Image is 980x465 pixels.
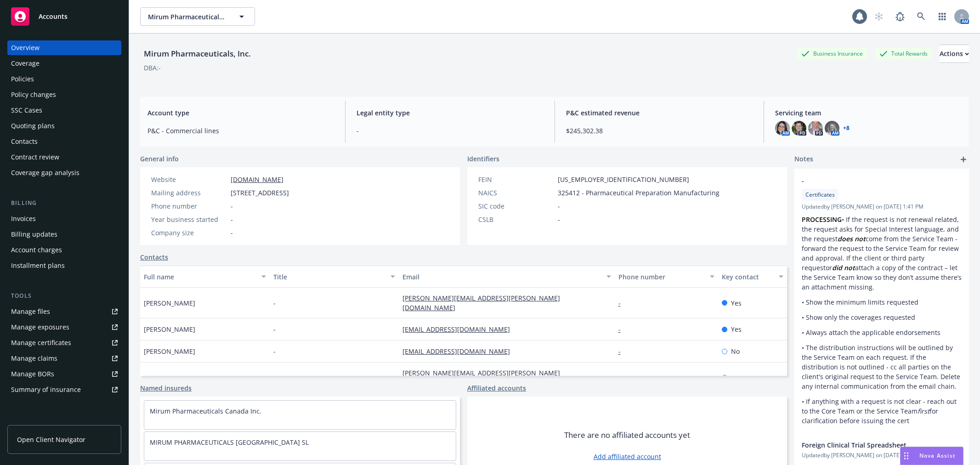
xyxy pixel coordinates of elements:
div: Contract review [11,150,59,164]
div: Mailing address [151,188,227,198]
div: SSC Cases [11,103,42,118]
div: Policy changes [11,87,56,102]
span: Updated by [PERSON_NAME] on [DATE] 1:41 PM [802,203,962,211]
div: Contacts [11,134,38,149]
a: Billing updates [7,227,121,242]
a: - [618,325,628,334]
span: Certificates [805,191,835,199]
span: [US_EMPLOYER_IDENTIFICATION_NUMBER] [558,175,689,184]
span: Legal entity type [357,108,543,118]
div: Analytics hub [7,415,121,425]
span: Yes [731,298,742,308]
div: Website [151,175,227,184]
a: Invoices [7,211,121,226]
button: Title [270,266,399,288]
a: Contract review [7,150,121,164]
div: Account charges [11,243,62,257]
span: - [273,324,276,334]
span: P&C - Commercial lines [147,126,334,136]
span: Notes [794,154,813,165]
div: Email [402,272,600,282]
a: Contacts [7,134,121,149]
a: Add affiliated account [594,452,661,461]
div: Full name [144,272,256,282]
a: Policies [7,72,121,86]
div: Company size [151,228,227,238]
span: Updated by [PERSON_NAME] on [DATE] 9:47 AM [802,451,962,459]
span: - [357,126,543,136]
a: Manage certificates [7,335,121,350]
p: • If the request is not renewal related, the request asks for Special Interest language, and the ... [802,215,962,292]
p: • Always attach the applicable endorsements [802,328,962,337]
button: Email [399,266,614,288]
span: There are no affiliated accounts yet [564,430,690,441]
img: photo [792,121,806,136]
a: Accounts [7,4,121,29]
div: Drag to move [901,447,912,465]
img: photo [825,121,839,136]
a: Mirum Pharmaceuticals Canada Inc. [150,407,261,415]
div: Manage certificates [11,335,71,350]
span: - [231,215,233,224]
a: Search [912,7,930,26]
div: -CertificatesUpdatedby [PERSON_NAME] on [DATE] 1:41 PMPROCESSING• If the request is not renewal r... [794,169,969,433]
a: Summary of insurance [7,382,121,397]
strong: PROCESSING [802,215,842,224]
span: Nova Assist [919,452,956,459]
a: Affiliated accounts [467,383,526,393]
div: Quoting plans [11,119,55,133]
a: Manage exposures [7,320,121,335]
img: photo [808,121,823,136]
span: - [273,346,276,356]
div: FEIN [478,175,554,184]
div: Billing [7,198,121,208]
span: Account type [147,108,334,118]
p: • Show only the coverages requested [802,312,962,322]
div: Manage BORs [11,367,54,381]
a: Overview [7,40,121,55]
a: SSC Cases [7,103,121,118]
span: Identifiers [467,154,499,164]
span: - [273,373,276,383]
a: Named insureds [140,383,192,393]
em: did not [832,263,855,272]
a: +8 [843,125,850,131]
span: Mirum Pharmaceuticals, Inc. [148,12,227,22]
span: Yes [731,324,742,334]
a: Installment plans [7,258,121,273]
span: No [731,346,740,356]
span: [PERSON_NAME] [144,346,195,356]
a: Manage files [7,304,121,319]
div: Billing updates [11,227,57,242]
a: [EMAIL_ADDRESS][DOMAIN_NAME] [402,347,517,356]
div: Summary of insurance [11,382,81,397]
span: $245,302.38 [566,126,753,136]
div: DBA: - [144,63,161,73]
div: Business Insurance [797,48,867,59]
a: Start snowing [870,7,888,26]
a: Policy changes [7,87,121,102]
button: Mirum Pharmaceuticals, Inc. [140,7,255,26]
div: Manage claims [11,351,57,366]
a: [EMAIL_ADDRESS][DOMAIN_NAME] [402,325,517,334]
button: Nova Assist [900,447,963,465]
div: Phone number [618,272,704,282]
em: does not [838,234,866,243]
span: - [231,228,233,238]
a: - [618,347,628,356]
div: Key contact [722,272,773,282]
div: Phone number [151,201,227,211]
a: Coverage [7,56,121,71]
span: - [802,176,938,186]
button: Actions [940,45,969,63]
p: • Show the minimum limits requested [802,297,962,307]
a: [PERSON_NAME][EMAIL_ADDRESS][PERSON_NAME][DOMAIN_NAME] [402,294,560,312]
a: Quoting plans [7,119,121,133]
div: Coverage [11,56,40,71]
em: first [918,407,929,415]
span: 325412 - Pharmaceutical Preparation Manufacturing [558,188,719,198]
span: General info [140,154,179,164]
a: MIRUM PHARMACEUTICALS [GEOGRAPHIC_DATA] SL [150,438,309,447]
span: No [731,373,740,383]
